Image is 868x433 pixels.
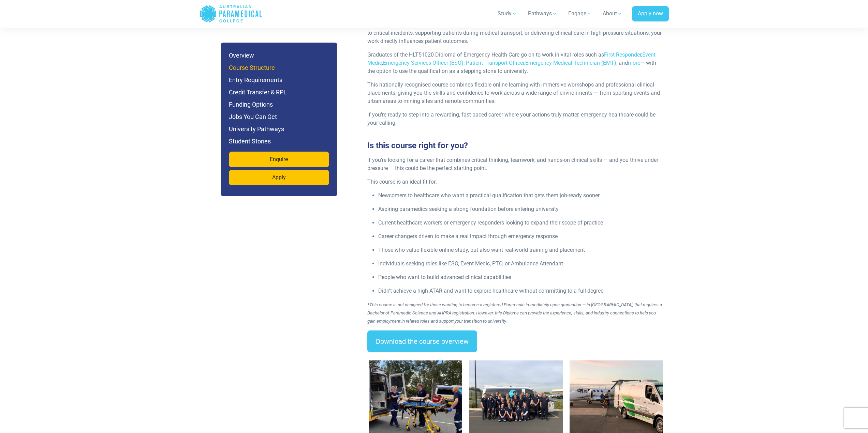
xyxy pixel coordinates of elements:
h3: Is this course right for you? [363,141,669,151]
p: If you’re looking for a career that combines critical thinking, teamwork, and hands-on clinical s... [367,156,665,172]
em: *This course is not designed for those wanting to become a registered Paramedic immediately upon ... [367,302,662,324]
a: Patient Transport Officer [466,60,524,66]
p: Aspiring paramedics seeking a strong foundation before entering university [378,205,665,213]
a: First Responder [604,51,641,58]
p: Graduates of the HLT51020 Diploma of Emergency Health Care go on to work in vital roles such as ,... [367,51,665,75]
p: Didn’t achieve a high ATAR and want to explore healthcare without committing to a full degree [378,287,665,295]
a: Download the course overview [367,330,477,352]
a: Apply now [632,6,669,22]
p: This course is an ideal fit for: [367,178,665,186]
p: This nationally recognised course combines flexible online learning with immersive workshops and ... [367,81,665,105]
p: Individuals seeking roles like ESO, Event Medic, PTO, or Ambulance Attendant [378,260,665,268]
a: Emergency Services Officer (ESO), [383,60,465,66]
a: more [628,60,640,66]
p: Newcomers to healthcare who want a practical qualification that gets them job-ready sooner [378,191,665,200]
a: Pathways [524,4,561,23]
a: Study [494,4,521,23]
p: Current healthcare workers or emergency responders looking to expand their scope of practice [378,219,665,227]
p: Those who value flexible online study, but also want real-world training and placement [378,246,665,254]
a: Australian Paramedical College [200,3,263,25]
p: If you’re ready to step into a rewarding, fast-paced career where your actions truly matter, emer... [367,111,665,127]
p: Career changers driven to make a real impact through emergency response [378,232,665,241]
a: About [599,4,627,23]
a: Emergency Medical Technician (EMT) [525,60,616,66]
p: People who want to build advanced clinical capabilities [378,273,665,281]
p: Emergency healthcare offers a dynamic, hands-on career path where no two days are the same. Wheth... [367,21,665,45]
a: Engage [564,4,596,23]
